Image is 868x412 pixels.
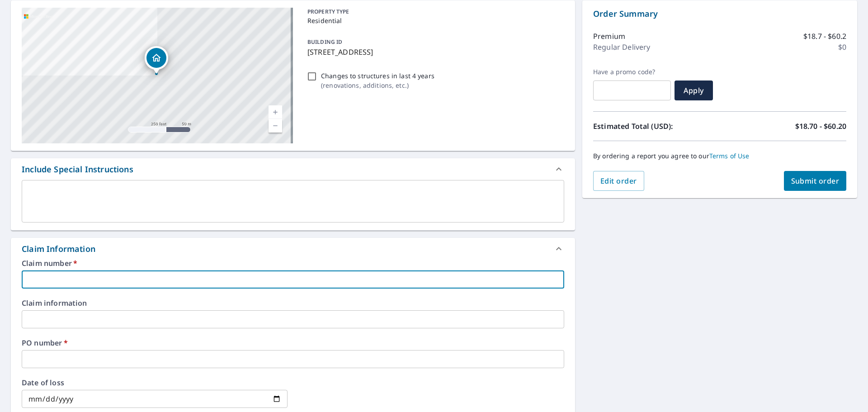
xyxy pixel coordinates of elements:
p: PROPERTY TYPE [307,8,561,16]
a: Current Level 17, Zoom In [269,105,282,119]
p: Premium [593,31,625,42]
p: Order Summary [593,8,846,20]
label: Date of loss [22,379,288,386]
p: $18.7 - $60.2 [803,31,846,42]
label: Have a promo code? [593,68,671,76]
p: By ordering a report you agree to our [593,152,846,160]
p: $18.70 - $60.20 [795,121,846,132]
button: Edit order [593,171,644,191]
p: ( renovations, additions, etc. ) [321,81,434,90]
p: Regular Delivery [593,42,650,52]
a: Current Level 17, Zoom Out [269,119,282,133]
p: BUILDING ID [307,38,342,46]
div: Dropped pin, building 1, Residential property, 3500 Kimo Way Auburn, CA 95602 [145,46,168,74]
label: Claim information [22,299,564,307]
a: Terms of Use [709,152,750,160]
label: PO number [22,339,564,346]
div: Claim Information [22,243,95,255]
p: [STREET_ADDRESS] [307,47,561,57]
div: Include Special Instructions [22,163,133,175]
button: Submit order [784,171,847,191]
span: Apply [682,85,706,95]
button: Apply [675,81,713,100]
label: Claim number [22,260,564,267]
p: Residential [307,16,561,25]
p: Changes to structures in last 4 years [321,71,434,81]
div: Include Special Instructions [11,158,575,180]
span: Edit order [600,176,637,186]
div: Claim Information [11,238,575,260]
p: Estimated Total (USD): [593,121,720,132]
p: $0 [838,42,846,52]
span: Submit order [791,176,840,186]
